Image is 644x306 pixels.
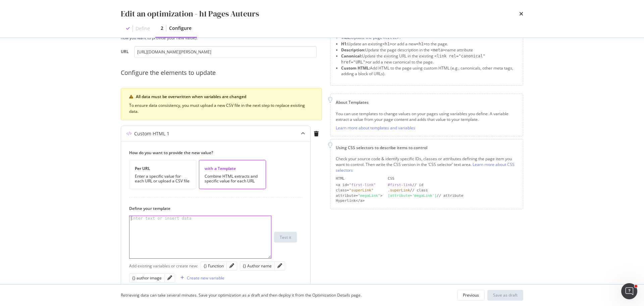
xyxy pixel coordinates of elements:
[129,102,314,115] div: To ensure data consistency, you must upload a new CSV file in the next step to replace existing d...
[336,145,518,150] div: Using CSS selectors to describe items to control
[487,290,523,301] button: Save as draft
[205,174,260,183] div: Combine HTML extracts and specific value for each URL
[336,162,515,173] a: Learn more about CSS selectors
[135,174,191,183] div: Enter a specific value for each URL or upload a CSV file
[416,42,426,46] span: <h1>
[341,53,518,65] li: Update the existing URL in the existing or add a new canonical to the page.
[493,292,518,298] div: Save as draft
[341,35,518,41] li: Update the page .
[336,99,518,105] div: About Templates
[431,48,445,52] span: <meta>
[161,25,163,32] div: 2
[121,292,362,298] div: Retrieving data can take several minutes. Save your optimization as a draft and then deploy it fr...
[388,183,412,187] div: #first-link
[132,274,162,282] button: {} author image
[341,65,370,71] strong: Custom HTML:
[388,176,518,181] div: CSS
[129,206,297,211] label: Define your template
[132,275,162,281] div: {} author image
[134,46,317,58] input: https://www.example.com
[336,156,518,173] div: Check your source code & identify specific IDs, classes or attributes defining the page item you ...
[187,275,224,281] div: Create new variable
[336,111,518,122] div: You can use templates to change values on your pages using variables you define. A variable extra...
[341,47,518,53] li: Update the page description in the name attribute
[621,283,637,299] iframe: Intercom live chat
[382,35,399,40] span: <title>
[121,69,322,77] div: Configure the elements to update
[135,166,191,171] div: Per URL
[388,193,518,199] div: // attribute
[274,232,297,243] button: Test it
[121,8,259,19] div: Edit an optimization - h1 Pages Auteurs
[341,47,365,53] strong: Description:
[134,130,169,137] div: Custom HTML 1
[280,234,291,240] div: Test it
[349,183,376,187] div: "first-link"
[204,262,224,270] button: {} Function
[341,54,485,64] span: <link rel="canonical" href="URL">
[121,49,129,56] label: URL
[121,88,322,120] div: warning banner
[336,176,382,181] div: HTML
[178,272,224,283] button: Create new variable
[457,290,485,301] button: Previous
[129,263,198,269] div: Add existing variables or create new:
[204,263,224,269] div: {} Function
[136,94,314,100] div: All data must be overwritten when variables are changed
[382,42,392,46] span: <h1>
[243,262,272,270] button: {} Author name
[341,53,362,59] strong: Canonical:
[167,275,172,280] div: pencil
[336,193,382,199] div: attribute= >
[388,182,518,188] div: // id
[388,188,518,193] div: // class
[358,193,380,198] div: "megaLink"
[129,150,297,156] label: How do you want to provide the new value?
[229,263,234,268] div: pencil
[388,193,437,198] div: [attribute='megaLink']
[169,25,192,32] div: Configure
[336,198,382,204] div: Hyperlink</a>
[519,8,523,19] div: times
[205,166,260,171] div: with a Template
[243,263,272,269] div: {} Author name
[341,41,518,47] li: Update an existing or add a new to the page.
[463,292,479,298] div: Previous
[336,188,382,193] div: class=
[388,188,410,192] div: .superLink
[341,65,518,77] li: Add HTML to the page using custom HTML (e.g., canonicals, other meta tags, adding a block of URLs).
[336,125,415,131] a: Learn more about templates and variables
[336,182,382,188] div: <a id=
[341,41,347,47] strong: H1:
[277,263,282,268] div: pencil
[349,188,374,192] div: "superLink"
[129,216,193,221] div: Enter text or insert data
[136,25,150,32] div: Define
